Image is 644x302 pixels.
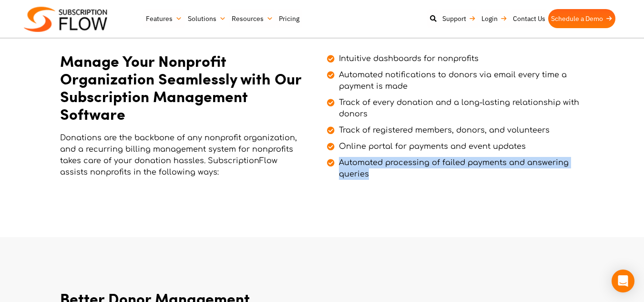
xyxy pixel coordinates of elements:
a: Schedule a Demo [548,9,615,28]
span: Online portal for payments and event updates [337,141,526,152]
span: Automated notifications to donors via email every time a payment is made [337,69,580,92]
a: Pricing [276,9,302,28]
span: Track of registered members, donors, and volunteers [337,125,550,136]
a: Contact Us [510,9,548,28]
a: Features [143,9,185,28]
p: Donations are the backbone of any nonprofit organization, and a recurring billing management syst... [60,132,303,178]
span: Track of every donation and a long-lasting relationship with donors [337,97,580,120]
a: Solutions [185,9,229,28]
div: Open Intercom Messenger [612,270,634,292]
h2: Manage Your Nonprofit Organization Seamlessly with Our Subscription Management Software [60,52,303,122]
a: Login [479,9,510,28]
img: Subscriptionflow [24,7,107,32]
a: Resources [229,9,276,28]
span: Automated processing of failed payments and answering queries [337,157,580,180]
span: Intuitive dashboards for nonprofits [337,53,479,64]
a: Support [440,9,479,28]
